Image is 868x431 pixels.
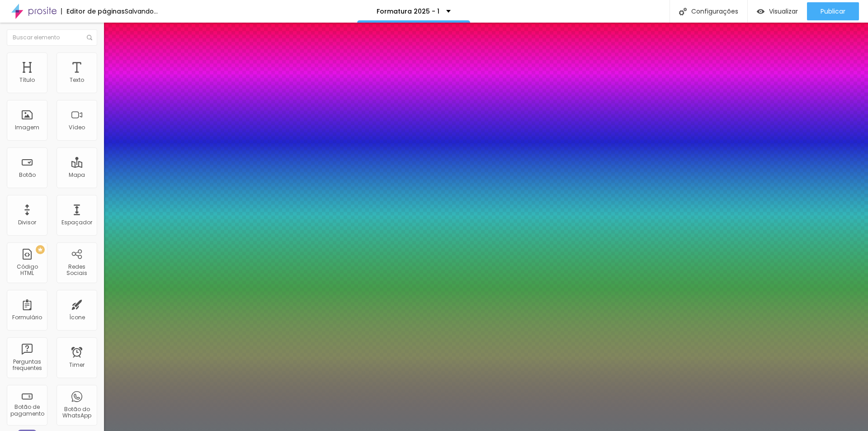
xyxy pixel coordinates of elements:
div: Botão [19,172,36,178]
div: Código HTML [9,264,45,277]
div: Texto [70,77,84,83]
div: Botão de pagamento [9,404,45,417]
p: Formatura 2025 - 1 [377,8,439,14]
div: Redes Sociais [59,264,94,277]
div: Ícone [69,314,85,321]
div: Título [19,77,35,83]
div: Timer [69,362,85,368]
div: Imagem [15,124,39,131]
input: Buscar elemento [7,29,97,46]
img: Icone [87,35,92,40]
div: Mapa [69,172,85,178]
div: Salvando... [125,8,158,14]
img: Icone [679,8,687,15]
div: Divisor [18,219,36,226]
div: Editor de páginas [61,8,125,14]
div: Formulário [12,314,42,321]
span: Visualizar [769,8,798,15]
img: view-1.svg [757,8,764,15]
button: Publicar [807,2,859,20]
div: Perguntas frequentes [9,359,45,372]
div: Botão do WhatsApp [59,406,94,419]
button: Visualizar [748,2,807,20]
div: Espaçador [61,219,92,226]
span: Publicar [821,8,845,15]
div: Vídeo [69,124,85,131]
